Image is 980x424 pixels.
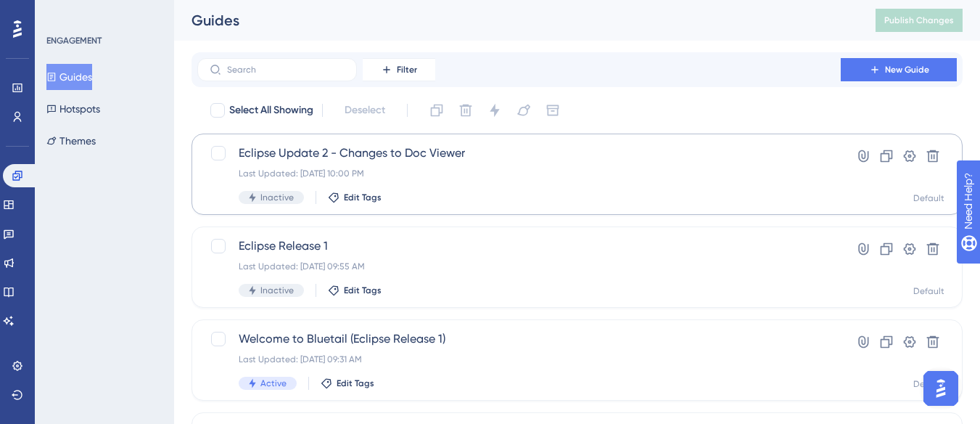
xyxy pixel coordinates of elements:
button: Deselect [332,97,398,123]
div: Default [913,192,944,204]
span: Edit Tags [344,192,382,203]
iframe: UserGuiding AI Assistant Launcher [919,367,963,410]
span: Eclipse Update 2 - Changes to Doc Viewer [239,144,799,162]
span: Inactive [260,285,294,296]
span: Filter [397,64,417,76]
span: New Guide [885,64,929,76]
button: Guides [46,64,92,90]
div: Default [913,378,944,390]
div: Guides [192,10,839,30]
span: Inactive [260,192,294,203]
span: Welcome to Bluetail (Eclipse Release 1) [239,330,799,348]
button: Edit Tags [328,285,382,296]
span: Publish Changes [884,15,954,26]
button: Filter [363,58,435,81]
button: Themes [46,128,96,154]
span: Need Help? [34,4,91,21]
input: Search [227,65,345,75]
div: Default [913,285,944,297]
button: Edit Tags [321,378,374,389]
div: Last Updated: [DATE] 09:55 AM [239,261,799,272]
button: New Guide [841,58,957,81]
span: Edit Tags [337,378,374,389]
div: Last Updated: [DATE] 09:31 AM [239,354,799,365]
span: Edit Tags [344,285,382,296]
button: Publish Changes [876,9,963,32]
span: Deselect [345,102,385,119]
span: Eclipse Release 1 [239,237,799,255]
div: ENGAGEMENT [46,35,102,46]
span: Active [260,378,287,389]
div: Last Updated: [DATE] 10:00 PM [239,168,799,179]
button: Edit Tags [328,192,382,203]
span: Select All Showing [229,102,313,119]
button: Hotspots [46,96,100,122]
